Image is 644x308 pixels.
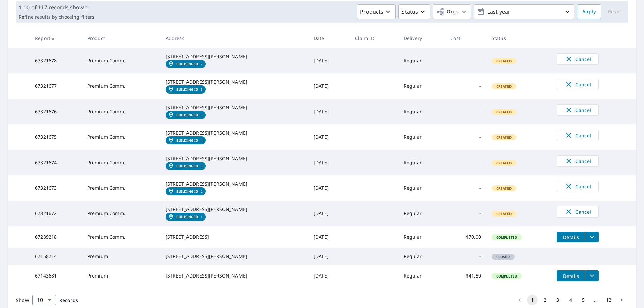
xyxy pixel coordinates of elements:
div: [STREET_ADDRESS][PERSON_NAME] [166,130,303,136]
td: Regular [398,175,445,201]
td: Regular [398,48,445,73]
span: Orgs [436,8,459,16]
p: Status [401,8,418,16]
button: Apply [577,4,601,19]
td: - [445,175,486,201]
td: 67321675 [30,124,82,150]
div: [STREET_ADDRESS][PERSON_NAME] [166,272,303,279]
td: 67321677 [30,73,82,99]
td: Premium [82,265,160,287]
div: [STREET_ADDRESS][PERSON_NAME] [166,104,303,111]
td: Regular [398,201,445,226]
em: Building ID [176,164,198,168]
td: Premium Comm. [82,124,160,150]
td: Premium Comm. [82,226,160,248]
td: Regular [398,99,445,124]
button: Cancel [557,130,599,141]
a: Building ID7 [166,60,206,68]
button: Cancel [557,155,599,167]
button: Go to page 5 [578,295,589,305]
th: Delivery [398,28,445,48]
span: Created [492,211,516,216]
td: 67321674 [30,150,82,175]
button: Status [398,4,430,19]
span: Cancel [564,106,592,114]
button: Cancel [557,79,599,90]
button: detailsBtn-67289218 [557,232,585,242]
td: Regular [398,150,445,175]
td: [DATE] [308,150,350,175]
span: Show [16,297,29,303]
button: page 1 [527,295,538,305]
a: Building ID2 [166,187,206,195]
td: [DATE] [308,99,350,124]
td: [DATE] [308,48,350,73]
span: Created [492,84,516,89]
nav: pagination navigation [513,295,628,305]
span: Details [561,234,581,240]
span: Closed [492,254,514,259]
td: Premium [82,248,160,265]
th: Product [82,28,160,48]
td: - [445,248,486,265]
span: Created [492,135,516,140]
td: Premium Comm. [82,73,160,99]
td: Regular [398,265,445,287]
a: Building ID1 [166,213,206,221]
div: [STREET_ADDRESS][PERSON_NAME] [166,155,303,162]
button: filesDropdownBtn-67143681 [585,270,599,281]
em: Building ID [176,87,198,91]
button: Cancel [557,53,599,65]
div: [STREET_ADDRESS][PERSON_NAME] [166,206,303,213]
td: [DATE] [308,201,350,226]
td: [DATE] [308,73,350,99]
td: Regular [398,73,445,99]
td: [DATE] [308,248,350,265]
button: Go to page 4 [565,295,576,305]
td: - [445,73,486,99]
button: Go to page 3 [552,295,563,305]
p: Last year [485,6,563,18]
th: Report # [30,28,82,48]
th: Status [486,28,551,48]
span: Created [492,186,516,191]
span: Details [561,273,581,279]
th: Address [160,28,308,48]
button: Go to page 2 [540,295,550,305]
td: Regular [398,226,445,248]
td: 67321676 [30,99,82,124]
span: Cancel [564,157,592,165]
td: Regular [398,124,445,150]
th: Cost [445,28,486,48]
th: Claim ID [350,28,398,48]
span: Created [492,110,516,114]
td: 67321678 [30,48,82,73]
a: Building ID6 [166,85,206,94]
button: detailsBtn-67143681 [557,270,585,281]
td: - [445,48,486,73]
td: Premium Comm. [82,201,160,226]
td: 67289218 [30,226,82,248]
button: Products [357,4,396,19]
th: Date [308,28,350,48]
button: filesDropdownBtn-67289218 [585,232,599,242]
td: - [445,124,486,150]
td: $41.50 [445,265,486,287]
div: [STREET_ADDRESS][PERSON_NAME] [166,181,303,187]
td: 67158714 [30,248,82,265]
span: Created [492,161,516,165]
td: - [445,99,486,124]
span: Cancel [564,80,592,88]
em: Building ID [176,215,198,219]
td: $70.00 [445,226,486,248]
td: Premium Comm. [82,150,160,175]
div: … [591,297,601,303]
td: Regular [398,248,445,265]
div: Show 10 records [32,295,56,305]
span: Cancel [564,131,592,139]
p: 1-10 of 117 records shown [19,3,94,11]
span: Cancel [564,55,592,63]
div: [STREET_ADDRESS][PERSON_NAME] [166,253,303,260]
em: Building ID [176,189,198,193]
td: - [445,150,486,175]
